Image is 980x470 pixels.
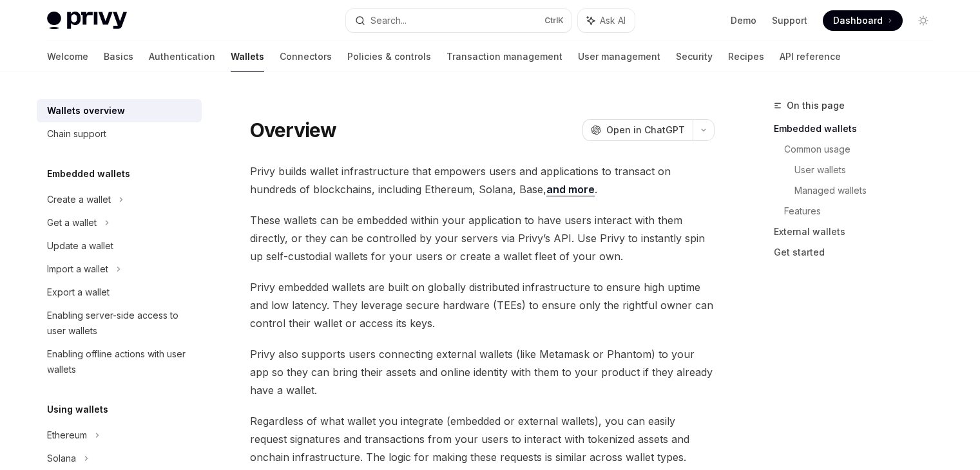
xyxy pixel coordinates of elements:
[250,412,715,466] span: Regardless of what wallet you integrate (embedded or external wallets), you can easily request si...
[37,281,202,304] a: Export a wallet
[774,221,944,242] a: External wallets
[347,41,431,72] a: Policies & controls
[47,261,108,277] div: Import a wallet
[370,13,407,28] div: Search...
[280,41,332,72] a: Connectors
[784,201,944,221] a: Features
[37,304,202,343] a: Enabling server-side access to user wallets
[250,118,337,142] h1: Overview
[606,124,685,136] span: Open in ChatGPT
[774,118,944,139] a: Embedded wallets
[731,14,756,27] a: Demo
[676,41,713,72] a: Security
[913,10,934,31] button: Toggle dark mode
[250,278,715,332] span: Privy embedded wallets are built on globally distributed infrastructure to ensure high uptime and...
[37,343,202,381] a: Enabling offline actions with user wallets
[104,41,133,72] a: Basics
[47,308,194,339] div: Enabling server-side access to user wallets
[728,41,764,72] a: Recipes
[47,451,76,466] div: Solana
[787,98,845,113] span: On this page
[784,139,944,160] a: Common usage
[794,160,944,180] a: User wallets
[47,238,113,254] div: Update a wallet
[47,12,127,30] img: light logo
[833,14,883,27] span: Dashboard
[47,346,194,377] div: Enabling offline actions with user wallets
[578,9,635,32] button: Ask AI
[47,215,97,230] div: Get a wallet
[47,428,87,443] div: Ethereum
[47,103,125,118] div: Wallets overview
[37,122,202,146] a: Chain support
[47,402,108,417] h5: Using wallets
[772,14,807,27] a: Support
[47,126,106,142] div: Chain support
[47,285,110,300] div: Export a wallet
[47,166,130,182] h5: Embedded wallets
[47,41,88,72] a: Welcome
[250,162,715,198] span: Privy builds wallet infrastructure that empowers users and applications to transact on hundreds o...
[47,192,111,207] div: Create a wallet
[447,41,562,72] a: Transaction management
[600,14,626,27] span: Ask AI
[346,9,572,32] button: Search...CtrlK
[231,41,264,72] a: Wallets
[582,119,693,141] button: Open in ChatGPT
[250,345,715,399] span: Privy also supports users connecting external wallets (like Metamask or Phantom) to your app so t...
[578,41,660,72] a: User management
[544,15,564,26] span: Ctrl K
[546,183,595,196] a: and more
[250,211,715,265] span: These wallets can be embedded within your application to have users interact with them directly, ...
[823,10,903,31] a: Dashboard
[37,99,202,122] a: Wallets overview
[37,234,202,258] a: Update a wallet
[780,41,841,72] a: API reference
[794,180,944,201] a: Managed wallets
[149,41,215,72] a: Authentication
[774,242,944,263] a: Get started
